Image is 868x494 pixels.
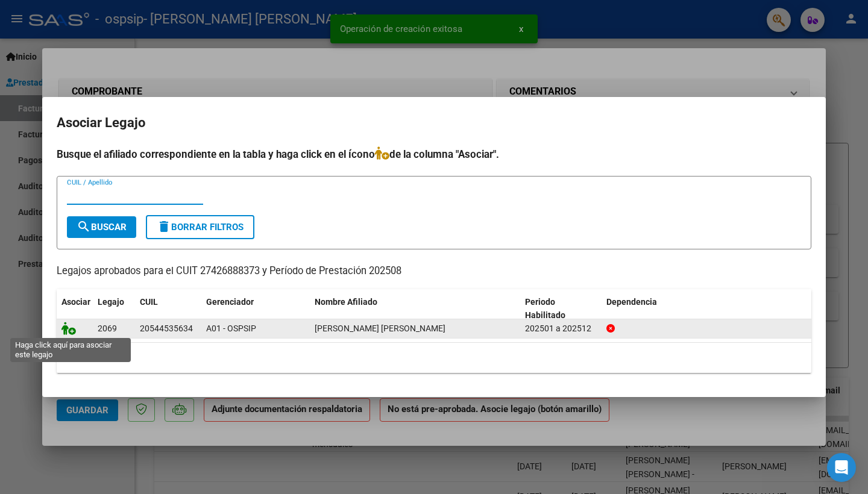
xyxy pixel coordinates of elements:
button: Buscar [67,216,136,238]
div: Open Intercom Messenger [827,453,856,482]
datatable-header-cell: Periodo Habilitado [520,289,602,329]
button: Borrar Filtros [146,215,254,239]
h2: Asociar Legajo [57,111,811,134]
span: CUIL [140,297,158,307]
span: Borrar Filtros [157,222,244,233]
mat-icon: delete [157,219,171,234]
span: Asociar [61,297,90,307]
span: Dependencia [606,297,657,307]
span: A01 - OSPSIP [206,324,256,333]
div: 20544535634 [140,322,193,336]
datatable-header-cell: Gerenciador [201,289,310,329]
datatable-header-cell: Nombre Afiliado [310,289,520,329]
datatable-header-cell: Asociar [57,289,93,329]
span: 2069 [98,324,117,333]
h4: Busque el afiliado correspondiente en la tabla y haga click en el ícono de la columna "Asociar". [57,146,811,162]
p: Legajos aprobados para el CUIT 27426888373 y Período de Prestación 202508 [57,264,811,279]
div: 202501 a 202512 [525,322,597,336]
span: Gerenciador [206,297,254,307]
span: Nombre Afiliado [315,297,377,307]
div: 1 registros [57,343,811,373]
span: YANAC GUARDAMINO BRUNO CESAR [315,324,445,333]
mat-icon: search [77,219,91,234]
datatable-header-cell: Legajo [93,289,135,329]
span: Legajo [98,297,124,307]
datatable-header-cell: Dependencia [602,289,812,329]
span: Buscar [77,222,127,233]
datatable-header-cell: CUIL [135,289,201,329]
span: Periodo Habilitado [525,297,565,320]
